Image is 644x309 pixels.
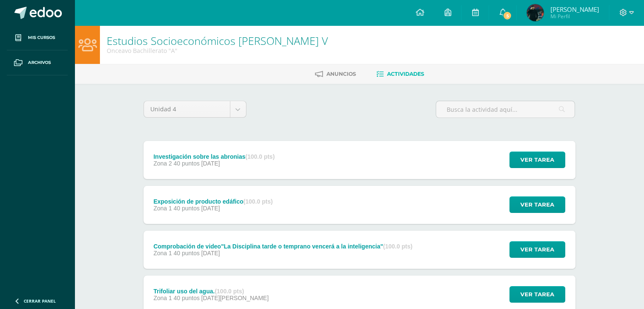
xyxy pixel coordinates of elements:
span: Cerrar panel [24,298,56,304]
a: Anuncios [315,67,356,81]
span: Mis cursos [28,34,55,41]
span: [DATE] [201,160,220,167]
span: Ver tarea [520,242,554,257]
span: Zona 2 40 puntos [153,160,199,167]
input: Busca la actividad aquí... [436,101,575,118]
span: Archivos [28,59,51,66]
span: Ver tarea [520,197,554,212]
span: [DATE] [201,205,220,212]
span: [DATE] [201,250,220,257]
div: Comprobación de video"La Disciplina tarde o temprano vencerá a la inteligencia" [153,243,412,250]
img: 8da89365e0c11b9fc2e6a1f51fdb86dd.png [527,4,544,21]
span: Ver tarea [520,287,554,302]
a: Archivos [7,50,68,75]
button: Ver tarea [509,241,565,258]
strong: (100.0 pts) [245,153,274,160]
a: Actividades [376,67,424,81]
strong: (100.0 pts) [215,288,244,295]
span: Unidad 4 [150,101,224,117]
span: Ver tarea [520,152,554,168]
button: Ver tarea [509,286,565,303]
button: Ver tarea [509,152,565,168]
span: 5 [503,11,512,20]
strong: (100.0 pts) [243,198,273,205]
span: Zona 1 40 puntos [153,295,199,301]
a: Estudios Socioeconómicos [PERSON_NAME] V [107,33,328,48]
span: Anuncios [326,71,356,77]
span: Zona 1 40 puntos [153,250,199,257]
a: Unidad 4 [144,101,246,117]
strong: (100.0 pts) [383,243,412,250]
button: Ver tarea [509,196,565,213]
span: [PERSON_NAME] [550,5,599,14]
div: Exposición de producto edáfico [153,198,273,205]
span: Mi Perfil [550,13,599,20]
span: Actividades [387,71,424,77]
div: Investigación sobre las abronias [153,153,274,160]
span: Zona 1 40 puntos [153,205,199,212]
h1: Estudios Socioeconómicos Bach V [107,35,328,47]
span: [DATE][PERSON_NAME] [201,295,268,301]
div: Trifoliar uso del agua. [153,288,268,295]
div: Onceavo Bachillerato 'A' [107,47,328,55]
a: Mis cursos [7,25,68,50]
